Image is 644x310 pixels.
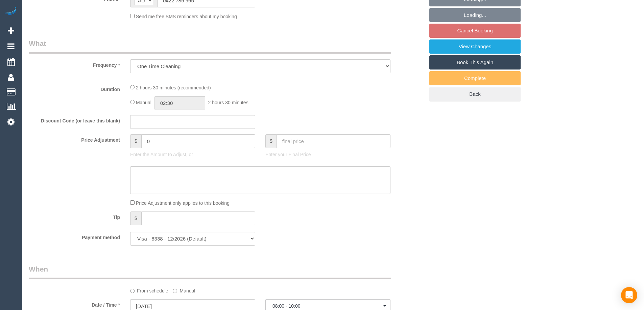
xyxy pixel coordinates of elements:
[173,289,177,293] input: Manual
[136,14,237,19] span: Send me free SMS reminders about my booking
[29,38,391,54] legend: What
[24,59,125,68] label: Frequency *
[429,55,521,69] a: Book This Again
[24,299,125,308] label: Date / Time *
[4,7,18,16] img: Automaid Logo
[429,39,521,54] a: View Changes
[24,84,125,93] label: Duration
[621,287,637,303] div: Open Intercom Messenger
[272,303,383,309] span: 08:00 - 10:00
[429,87,521,101] a: Back
[24,115,125,124] label: Discount Code (or leave this blank)
[173,285,195,294] label: Manual
[24,134,125,143] label: Price Adjustment
[130,151,255,158] p: Enter the Amount to Adjust, or
[265,134,277,148] span: $
[277,134,390,148] input: final price
[29,264,391,279] legend: When
[136,100,151,105] span: Manual
[130,289,135,293] input: From schedule
[136,85,211,90] span: 2 hours 30 minutes (recommended)
[24,212,125,221] label: Tip
[130,285,168,294] label: From schedule
[208,100,248,105] span: 2 hours 30 minutes
[265,151,390,158] p: Enter your Final Price
[130,134,141,148] span: $
[24,232,125,241] label: Payment method
[130,212,141,225] span: $
[136,200,230,206] span: Price Adjustment only applies to this booking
